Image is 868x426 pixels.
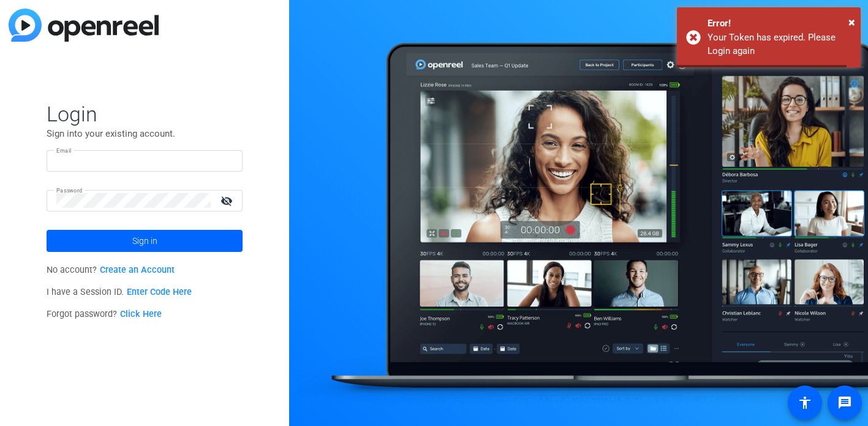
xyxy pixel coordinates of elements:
mat-label: Password [56,187,83,194]
span: Login [47,101,243,127]
a: Enter Code Here [127,287,192,297]
a: Click Here [120,309,162,319]
span: I have a Session ID. [47,287,192,297]
img: blue-gradient.svg [9,9,159,42]
span: Forgot password? [47,309,162,319]
button: Sign in [47,230,243,252]
mat-icon: message [837,395,852,410]
p: Sign into your existing account. [47,127,243,140]
button: Close [848,13,855,31]
div: Your Token has expired. Please Login again [708,31,851,58]
a: Create an Account [100,265,175,275]
div: Error! [708,17,851,31]
span: Sign in [132,226,157,256]
span: No account? [47,265,175,275]
span: × [848,15,855,29]
input: Enter Email Address [56,153,233,168]
mat-icon: accessibility [798,395,812,410]
mat-icon: visibility_off [213,192,243,210]
mat-label: Email [56,147,72,154]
